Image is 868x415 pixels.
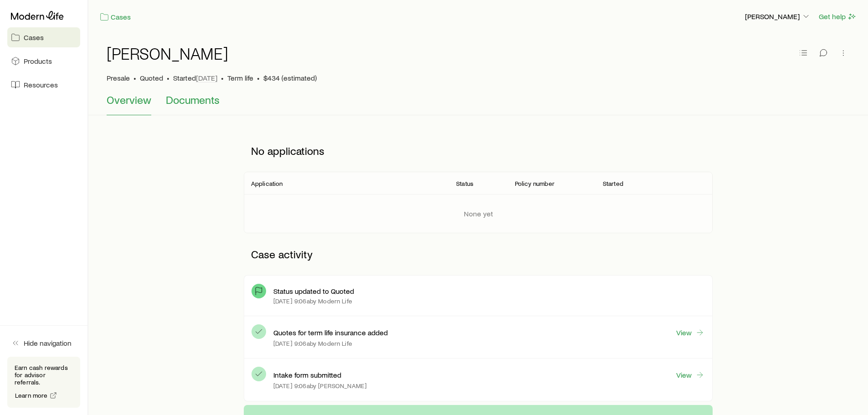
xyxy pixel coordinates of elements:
span: Products [24,56,52,66]
span: • [134,73,136,82]
button: Hide navigation [7,333,80,353]
span: • [167,73,169,82]
span: [DATE] [196,73,217,82]
span: Cases [24,33,44,42]
p: Earn cash rewards for advisor referrals. [15,364,73,386]
p: Status updated to Quoted [273,287,354,296]
span: • [221,73,224,82]
p: Started [173,73,217,82]
p: [DATE] 9:06a by Modern Life [273,340,352,347]
p: Quotes for term life insurance added [273,328,388,337]
p: Policy number [515,180,555,187]
a: Cases [7,27,80,47]
span: Overview [107,93,151,106]
span: Documents [166,93,220,106]
a: View [676,328,705,338]
span: Hide navigation [24,338,72,348]
div: Earn cash rewards for advisor referrals.Learn more [7,357,80,408]
span: • [257,73,260,82]
button: Get help [818,11,857,22]
p: [DATE] 9:06a by [PERSON_NAME] [273,382,367,389]
p: Application [251,180,283,187]
a: Cases [99,12,131,22]
h1: [PERSON_NAME] [107,44,228,62]
a: Resources [7,75,80,95]
p: None yet [464,209,493,218]
span: Term life [227,73,253,82]
p: No applications [244,137,713,164]
p: [DATE] 9:06a by Modern Life [273,297,352,305]
p: Case activity [244,241,713,268]
a: View [676,370,705,380]
span: Learn more [15,392,48,399]
span: $434 (estimated) [263,73,317,82]
p: Started [603,180,623,187]
span: Quoted [140,73,163,82]
p: Presale [107,73,130,82]
span: Resources [24,80,58,89]
p: Intake form submitted [273,370,341,379]
button: [PERSON_NAME] [745,11,811,22]
div: Case details tabs [107,93,850,115]
p: Status [456,180,473,187]
a: Products [7,51,80,71]
p: [PERSON_NAME] [745,12,811,21]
